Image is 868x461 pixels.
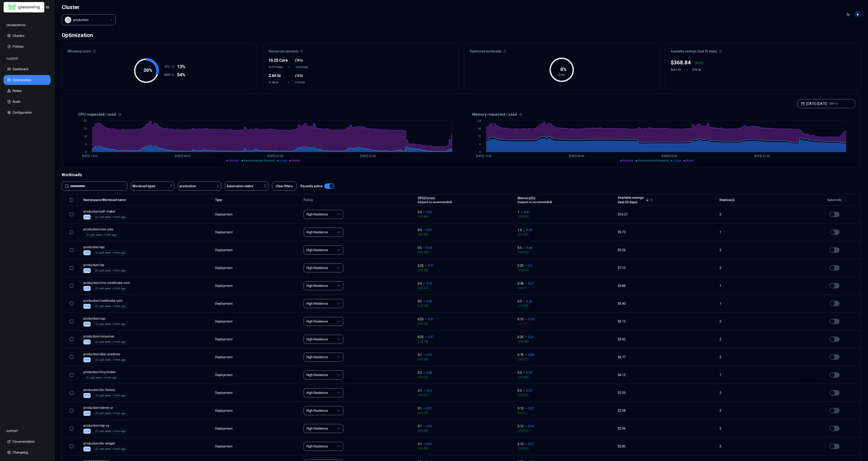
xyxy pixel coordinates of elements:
[226,184,253,188] span: Automation status
[797,99,855,108] button: [DATE]-[DATE]GMT+2
[418,250,514,255] span: ( 0.26 )
[67,112,461,117] div: CPU requested / used
[719,337,804,342] div: 2
[132,184,156,188] span: Workload types
[83,268,91,273] div: HPA is enabled on CPU, only memory will be optimised.
[692,68,703,72] div: $78.36
[225,182,268,191] button: Automation status
[62,31,93,40] div: Optimization
[418,268,514,272] span: ( 0.24 )
[618,444,715,449] div: $2.85
[479,143,481,146] tspan: 6
[418,339,514,344] span: ( 0.18 )
[518,214,614,219] span: ( 0.59 )
[518,424,524,428] p: 0.13
[296,73,302,78] span: 12%
[528,263,532,268] p: 0.2
[215,391,233,395] div: Deployment
[83,304,91,309] div: HPA is enabled on CPU, only memory will be optimised.
[83,388,170,392] p: ibv-history
[418,393,514,397] span: ( 0.07 )
[518,393,614,397] span: ( 0.27 )
[671,59,691,66] div: $
[719,266,804,270] div: 2
[83,298,170,303] p: creditcube-com
[618,195,649,204] button: Available savings(last 30 days)
[418,232,514,237] span: ( 0.49 )
[62,172,861,178] div: Workloads
[518,299,522,304] p: 0.5
[426,299,432,304] p: 0.36
[618,283,715,288] div: $6.86
[518,339,614,344] span: ( 0.04 )
[426,246,432,250] p: 0.24
[671,68,682,72] div: $447.20
[526,228,532,232] p: 0.24
[215,373,233,377] div: Deployment
[528,424,534,428] p: 0.04
[215,230,233,234] div: Deployment
[528,317,534,321] p: 0.18
[418,304,514,308] span: ( 0.14 )
[418,214,514,219] span: ( 0.49 )
[4,75,51,85] button: Optimization
[418,321,514,326] span: ( 0.24 )
[418,299,422,304] p: 0.5
[638,159,669,162] span: Recommended Request
[4,447,51,457] button: Changelog
[83,357,91,362] div: HPA is enabled on CPU, only memory will be optimised.
[418,286,514,290] span: ( 0.47 )
[215,301,233,306] div: Deployment
[418,317,424,321] p: 0.25
[830,319,840,324] button: HPA is enabled on CPU, only the other resource will be optimised.
[618,248,715,252] div: $9.26
[4,64,51,74] button: Dashboard
[418,200,452,204] span: (request vs recommended)
[830,212,840,217] button: HPA is enabled on CPU, only the other resource will be optimised.
[215,337,233,342] div: Deployment
[719,319,804,324] div: 2
[518,281,524,286] p: 0.38
[83,322,91,327] div: HPA is enabled on CPU, only memory will be optimised.
[518,195,552,204] button: Memory(Gi)(request vs recommended)
[528,442,534,446] p: 0.07
[215,283,233,288] div: Deployment
[426,406,432,411] p: 0.01
[418,196,452,204] div: CPU(Cores)
[418,411,514,415] span: ( 0.09 )
[85,143,87,146] tspan: 5
[830,247,840,253] button: HPA is enabled on CPU, only the other resource will be optimised.
[95,304,126,308] div: Last seen: <1min ago
[83,429,91,434] div: HPA is enabled on CPU, only memory will be optimised.
[811,198,859,202] div: Automate
[518,200,552,204] span: (request vs recommended)
[83,286,91,291] div: HPA is enabled on CPU, only memory will be optimised.
[477,119,481,122] tspan: 24
[95,358,126,362] div: Last seen: <1min ago
[215,444,233,449] div: Deployment
[418,370,422,375] p: 0.3
[295,58,303,63] span: ( )
[518,228,522,232] p: 1.5
[623,159,633,162] span: Request
[7,2,42,13] img: GlassWing
[686,159,694,162] span: Waste
[269,65,283,69] span: 13.57 Cores
[95,287,126,290] div: Last seen: <1min ago
[518,232,614,237] span: ( 1.26 )
[524,210,530,214] p: 0.41
[268,154,283,158] tspan: [DATE] 03:00
[215,426,233,431] div: Deployment
[518,335,524,339] p: 0.25
[83,245,170,249] p: api
[618,337,715,342] div: $5.42
[719,212,804,217] div: 2
[178,182,221,191] button: production
[4,54,51,63] div: CLUSTER
[83,263,170,267] p: clp
[418,195,452,204] button: CPU(Cores)(request vs recommended)
[83,411,91,416] div: HPA is enabled on CPU, only memory will be optimised.
[418,357,514,362] span: ( 0.09 )
[618,266,715,270] div: $7.15
[4,427,51,436] div: SUPPORT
